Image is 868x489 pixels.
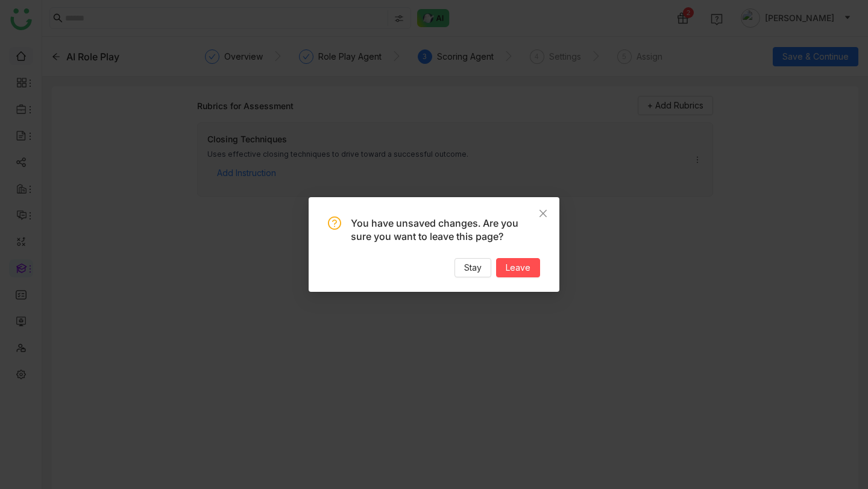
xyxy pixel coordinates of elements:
button: Close [527,197,559,230]
button: Stay [454,258,491,277]
span: You have unsaved changes. Are you sure you want to leave this page? [351,217,518,242]
span: Leave [506,261,530,274]
button: Leave [496,258,540,277]
span: Stay [464,261,482,274]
